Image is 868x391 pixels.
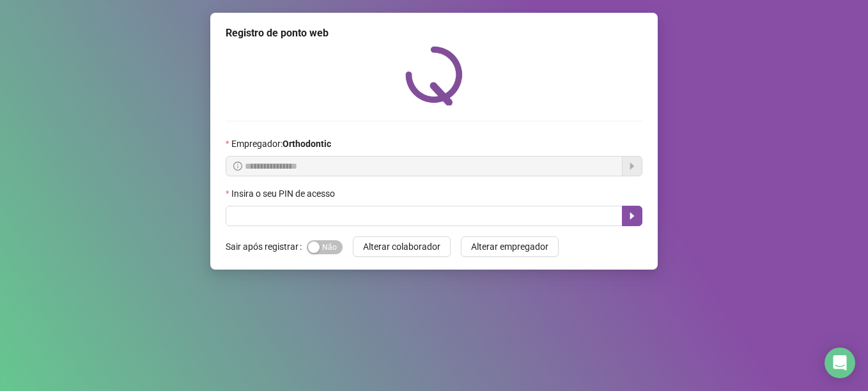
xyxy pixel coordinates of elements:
[825,348,855,378] div: Open Intercom Messenger
[353,236,451,257] button: Alterar colaborador
[283,139,331,149] strong: Orthodontic
[231,137,331,151] span: Empregador :
[363,240,440,254] span: Alterar colaborador
[405,46,463,105] img: QRPoint
[226,236,307,257] label: Sair após registrar
[461,236,559,257] button: Alterar empregador
[226,26,642,41] div: Registro de ponto web
[226,187,343,201] label: Insira o seu PIN de acesso
[233,162,242,171] span: info-circle
[471,240,548,254] span: Alterar empregador
[627,211,637,221] span: caret-right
